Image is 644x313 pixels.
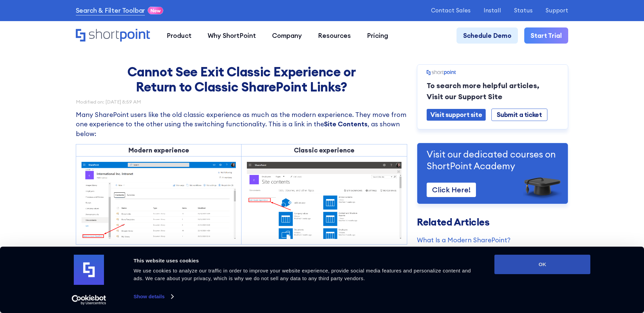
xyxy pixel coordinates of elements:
a: Support [545,7,568,14]
div: Product [167,31,192,41]
a: Start Trial [524,27,568,44]
p: To search more helpful articles, Visit our Support Site [427,80,558,102]
a: Status [514,7,533,14]
a: Pricing [359,27,396,44]
a: Home [76,29,151,43]
p: Many SharePoint users like the old classic experience as much as the modern experience. They move... [76,110,408,139]
img: logo [74,255,104,285]
a: Install [484,7,501,14]
span: We use cookies to analyze our traffic in order to improve your website experience, provide social... [133,268,471,281]
a: Company [264,27,310,44]
div: Pricing [367,31,388,41]
strong: Site Contents [324,120,368,128]
a: Contact Sales [431,7,471,14]
div: Company [272,31,302,41]
a: Why ShortPoint [200,27,264,44]
a: Product [159,27,200,44]
a: Click Here! [427,183,476,197]
div: Resources [318,31,351,41]
a: Resources [310,27,359,44]
a: Usercentrics Cookiebot - opens in a new window [60,295,118,305]
a: Show details [133,292,173,302]
strong: Classic experience [294,146,355,154]
a: Visit support site [427,109,486,121]
div: This website uses cookies [133,257,479,265]
h3: Related Articles [417,217,568,227]
div: Modified on: [DATE] 8:59 AM [76,100,408,104]
h1: Cannot See Exit Classic Experience or Return to Classic SharePoint Links? [116,64,367,94]
strong: Modern experience [128,146,189,154]
button: OK [494,255,590,274]
a: What Is a Modern SharePoint? [417,235,568,245]
div: Why ShortPoint [208,31,256,41]
p: Visit our dedicated courses on ShortPoint Academy [427,148,558,172]
a: Schedule Demo [457,27,518,44]
a: Submit a ticket [491,109,547,121]
a: Search & Filter Toolbar [76,6,145,15]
